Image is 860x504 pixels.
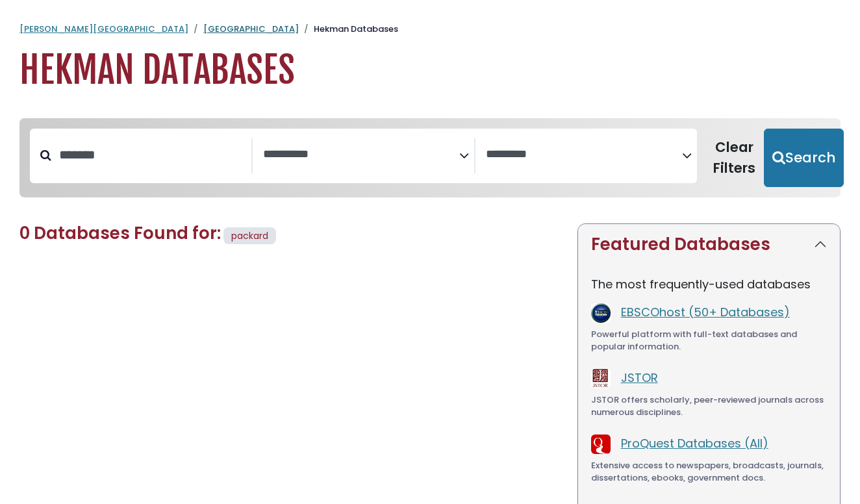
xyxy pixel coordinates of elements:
[51,144,251,166] input: Search database by title or keyword
[591,459,827,485] div: Extensive access to newspapers, broadcasts, journals, dissertations, ebooks, government docs.
[19,23,188,35] a: [PERSON_NAME][GEOGRAPHIC_DATA]
[19,118,841,197] nav: Search filters
[231,229,268,242] span: packard
[19,49,841,92] h1: Hekman Databases
[621,304,790,320] a: EBSCOhost (50+ Databases)
[621,370,658,386] a: JSTOR
[19,23,841,36] nav: breadcrumb
[19,221,221,245] span: 0 Databases Found for:
[621,435,768,451] a: ProQuest Databases (All)
[299,23,398,36] li: Hekman Databases
[203,23,299,35] a: [GEOGRAPHIC_DATA]
[591,328,827,353] div: Powerful platform with full-text databases and popular information.
[591,275,827,293] p: The most frequently-used databases
[705,129,764,187] button: Clear Filters
[578,224,840,265] button: Featured Databases
[591,394,827,419] div: JSTOR offers scholarly, peer-reviewed journals across numerous disciplines.
[263,148,459,162] textarea: Search
[764,129,844,187] button: Submit for Search Results
[486,148,682,162] textarea: Search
